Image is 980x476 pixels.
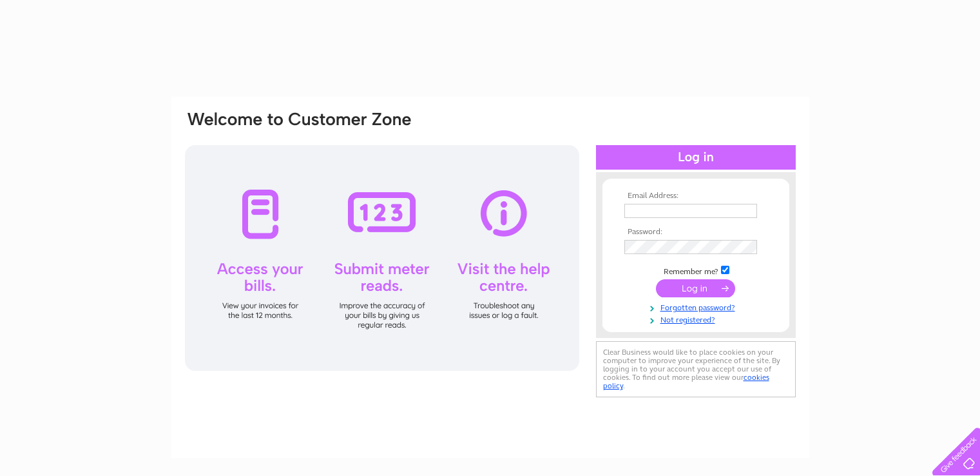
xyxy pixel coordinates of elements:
div: Clear Business would like to place cookies on your computer to improve your experience of the sit... [596,341,796,397]
a: cookies policy [603,373,769,390]
th: Email Address: [621,192,771,201]
th: Password: [621,228,771,237]
td: Remember me? [621,264,771,277]
a: Forgotten password? [624,301,771,313]
a: Not registered? [624,313,771,325]
input: Submit [656,279,735,297]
